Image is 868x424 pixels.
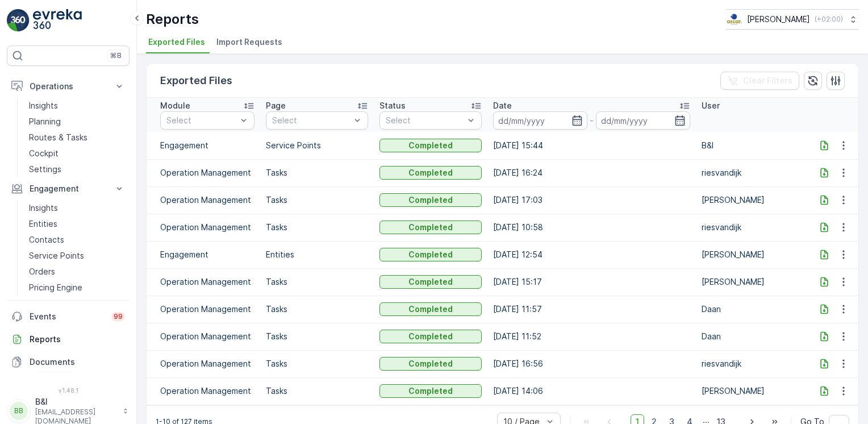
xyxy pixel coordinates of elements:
p: Reports [30,334,125,345]
button: Completed [379,302,482,316]
p: Select [386,115,464,126]
p: Settings [29,164,61,175]
td: Tasks [260,323,374,350]
td: Daan [696,323,809,350]
p: User [702,100,720,111]
td: [DATE] 16:56 [487,350,696,377]
td: B&I [696,132,809,159]
a: Pricing Engine [24,280,130,296]
td: Operation Management [147,159,260,186]
button: Completed [379,357,482,371]
td: [PERSON_NAME] [696,377,809,405]
span: Exported Files [148,36,205,48]
a: Reports [7,328,130,351]
button: Completed [379,248,482,261]
button: Engagement [7,177,130,200]
a: Orders [24,264,130,280]
p: Select [272,115,350,126]
div: BB [10,402,28,420]
td: [DATE] 15:17 [487,268,696,296]
td: [PERSON_NAME] [696,186,809,214]
p: Service Points [29,250,84,261]
p: Status [379,100,406,111]
td: Operation Management [147,186,260,214]
td: [DATE] 14:06 [487,377,696,405]
td: Operation Management [147,296,260,323]
td: Tasks [260,186,374,214]
p: Planning [29,116,61,127]
p: Reports [146,10,199,28]
td: [DATE] 15:44 [487,132,696,159]
td: [DATE] 11:57 [487,296,696,323]
button: Completed [379,275,482,289]
p: Routes & Tasks [29,132,87,143]
td: Entities [260,241,374,268]
img: logo [7,9,30,32]
td: Operation Management [147,350,260,377]
p: - [590,114,594,127]
button: Completed [379,193,482,207]
p: ⌘B [110,51,122,60]
a: Events99 [7,305,130,328]
button: Completed [379,166,482,180]
button: [PERSON_NAME](+02:00) [726,9,859,30]
span: Import Requests [216,36,282,48]
button: Completed [379,221,482,234]
td: [DATE] 17:03 [487,186,696,214]
p: Completed [408,222,453,233]
button: Completed [379,384,482,398]
td: Tasks [260,159,374,186]
p: Completed [408,331,453,342]
a: Insights [24,98,130,114]
td: [PERSON_NAME] [696,268,809,296]
a: Settings [24,161,130,177]
span: v 1.48.1 [7,387,130,394]
p: Page [266,100,286,111]
p: Pricing Engine [29,282,82,293]
p: Select [166,115,237,126]
a: Planning [24,114,130,130]
p: Completed [408,358,453,369]
a: Insights [24,200,130,216]
td: [DATE] 12:54 [487,241,696,268]
p: Operations [30,81,107,92]
td: [DATE] 16:24 [487,159,696,186]
p: Documents [30,356,125,368]
p: Entities [29,218,57,230]
p: Completed [408,194,453,206]
p: 99 [114,312,123,321]
td: Engagement [147,241,260,268]
p: B&I [35,396,117,408]
a: Service Points [24,248,130,264]
button: Completed [379,139,482,152]
p: Completed [408,304,453,315]
td: Tasks [260,214,374,241]
p: Module [160,100,190,111]
p: Cockpit [29,148,59,159]
td: [PERSON_NAME] [696,241,809,268]
p: Completed [408,385,453,397]
td: riesvandijk [696,214,809,241]
button: Clear Filters [720,72,799,90]
td: Operation Management [147,214,260,241]
a: Documents [7,351,130,373]
td: Operation Management [147,377,260,405]
p: Contacts [29,234,64,246]
td: Daan [696,296,809,323]
a: Entities [24,216,130,232]
p: Completed [408,167,453,178]
p: Completed [408,249,453,260]
td: Tasks [260,377,374,405]
p: Clear Filters [743,75,792,86]
img: logo_light-DOdMpM7g.png [33,9,82,32]
td: Tasks [260,268,374,296]
td: Tasks [260,296,374,323]
p: ( +02:00 ) [815,15,843,24]
img: basis-logo_rgb2x.png [726,13,742,26]
p: Date [493,100,512,111]
a: Routes & Tasks [24,130,130,146]
p: [PERSON_NAME] [747,14,810,25]
td: [DATE] 10:58 [487,214,696,241]
p: Insights [29,202,58,214]
p: Completed [408,276,453,288]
